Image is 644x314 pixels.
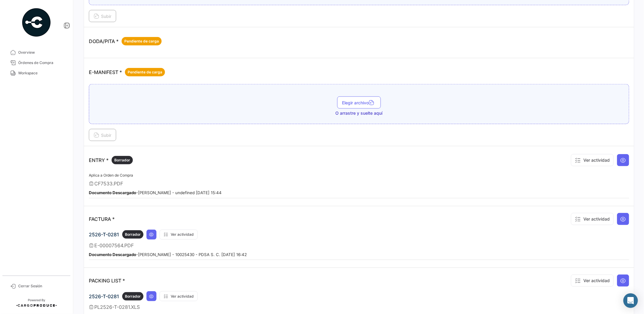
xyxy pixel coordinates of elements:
[623,293,638,308] div: Abrir Intercom Messenger
[89,173,133,177] span: Aplica a Orden de Compra
[18,50,65,55] span: Overview
[18,60,65,66] span: Órdenes de Compra
[124,39,159,44] span: Pendiente de carga
[89,190,222,195] small: - [PERSON_NAME] - undefined [DATE] 15:44
[89,252,136,257] b: Documento Descargado
[89,190,136,195] b: Documento Descargado
[18,70,65,76] span: Workspace
[89,37,162,46] p: DODA/PITA *
[94,14,111,19] span: Subir
[5,58,68,68] a: Órdenes de Compra
[89,129,116,141] button: Subir
[18,283,65,289] span: Cerrar Sesión
[89,216,115,222] p: FACTURA *
[89,293,119,299] span: 2526-T-0281
[337,96,381,109] button: Elegir archivo
[89,252,247,257] small: - [PERSON_NAME] - 10025430 - PDSA S. C. [DATE] 16:42
[336,110,383,116] span: O arrastre y suelte aquí
[94,304,140,310] span: PL2526-T-0281.XLS
[89,10,116,22] button: Subir
[159,230,198,240] button: Ver actividad
[89,231,119,238] span: 2526-T-0281
[128,69,162,75] span: Pendiente de carga
[571,213,614,225] button: Ver actividad
[94,242,134,248] span: E-00007564.PDF
[571,275,614,287] button: Ver actividad
[94,181,123,187] span: CF7533.PDF
[5,68,68,78] a: Workspace
[94,133,111,138] span: Subir
[89,156,133,164] p: ENTRY *
[89,278,125,284] p: PACKING LIST *
[21,7,52,38] img: powered-by.png
[125,232,141,237] span: Borrador
[89,68,165,76] p: E-MANIFEST *
[114,157,130,163] span: Borrador
[5,47,68,58] a: Overview
[342,100,376,105] span: Elegir archivo
[571,154,614,166] button: Ver actividad
[159,291,198,301] button: Ver actividad
[125,294,141,299] span: Borrador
